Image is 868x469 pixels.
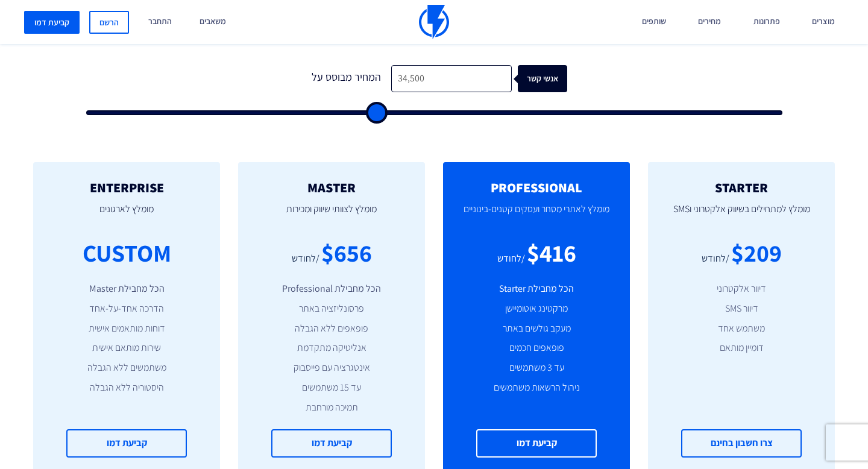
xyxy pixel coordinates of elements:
li: מעקב גולשים באתר [461,322,612,336]
h2: ENTERPRISE [51,180,202,195]
div: המחיר מבוסס על [301,65,391,92]
li: ניהול הרשאות משתמשים [461,381,612,395]
div: אנשי קשר [536,65,585,92]
li: מרקטינג אוטומיישן [461,302,612,316]
p: מומלץ לארגונים [51,195,202,236]
div: $416 [527,236,576,270]
li: פרסונליזציה באתר [256,302,407,316]
li: דיוור אלקטרוני [666,282,817,296]
li: דוחות מותאמים אישית [51,322,202,336]
li: דיוור SMS [666,302,817,316]
a: קביעת דמו [476,429,597,458]
li: שירות מותאם אישית [51,341,202,355]
li: פופאפים חכמים [461,341,612,355]
h2: STARTER [666,180,817,195]
a: הרשם [89,11,129,34]
a: צרו חשבון בחינם [681,429,802,458]
div: CUSTOM [83,236,171,270]
li: הכל מחבילת Master [51,282,202,296]
li: אנליטיקה מתקדמת [256,341,407,355]
li: אינטגרציה עם פייסבוק [256,361,407,375]
li: היסטוריה ללא הגבלה [51,381,202,395]
li: עד 3 משתמשים [461,361,612,375]
div: /לחודש [702,252,729,266]
p: מומלץ למתחילים בשיווק אלקטרוני וSMS [666,195,817,236]
li: משתמש אחד [666,322,817,336]
div: /לחודש [497,252,525,266]
p: מומלץ לצוותי שיווק ומכירות [256,195,407,236]
h2: PROFESSIONAL [461,180,612,195]
li: פופאפים ללא הגבלה [256,322,407,336]
div: $656 [321,236,372,270]
li: משתמשים ללא הגבלה [51,361,202,375]
a: קביעת דמו [66,429,187,458]
div: /לחודש [292,252,319,266]
li: הדרכה אחד-על-אחד [51,302,202,316]
h2: MASTER [256,180,407,195]
li: הכל מחבילת Starter [461,282,612,296]
p: מומלץ לאתרי מסחר ועסקים קטנים-בינוניים [461,195,612,236]
li: דומיין מותאם [666,341,817,355]
li: עד 15 משתמשים [256,381,407,395]
li: תמיכה מורחבת [256,401,407,415]
a: קביעת דמו [271,429,392,458]
div: $209 [731,236,782,270]
li: הכל מחבילת Professional [256,282,407,296]
a: קביעת דמו [24,11,80,34]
